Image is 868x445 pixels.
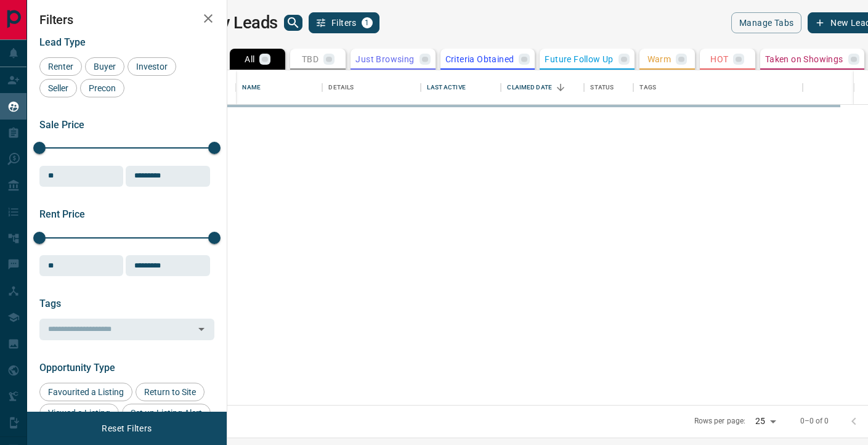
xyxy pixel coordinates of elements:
[39,383,132,401] div: Favourited a Listing
[126,408,206,418] span: Set up Listing Alert
[647,55,671,63] p: Warm
[800,416,829,427] p: 0–0 of 0
[427,70,465,105] div: Last Active
[421,70,501,105] div: Last Active
[507,70,552,105] div: Claimed Date
[44,408,115,418] span: Viewed a Listing
[731,12,801,33] button: Manage Tabs
[284,15,302,31] button: search button
[639,70,656,105] div: Tags
[545,55,613,63] p: Future Follow Up
[132,62,172,71] span: Investor
[322,70,421,105] div: Details
[44,83,73,93] span: Seller
[363,18,371,27] span: 1
[552,79,569,96] button: Sort
[39,404,119,422] div: Viewed a Listing
[501,70,584,105] div: Claimed Date
[355,55,414,63] p: Just Browsing
[39,57,82,76] div: Renter
[193,320,210,338] button: Open
[39,119,84,131] span: Sale Price
[328,70,354,105] div: Details
[128,57,176,76] div: Investor
[89,62,120,71] span: Buyer
[710,55,728,63] p: HOT
[85,57,124,76] div: Buyer
[445,55,514,63] p: Criteria Obtained
[309,12,379,33] button: Filters1
[694,416,746,427] p: Rows per page:
[84,83,120,93] span: Precon
[242,70,261,105] div: Name
[236,70,322,105] div: Name
[584,70,633,105] div: Status
[39,298,61,309] span: Tags
[633,70,802,105] div: Tags
[44,62,78,71] span: Renter
[302,55,318,63] p: TBD
[39,208,85,220] span: Rent Price
[122,404,211,422] div: Set up Listing Alert
[207,13,278,33] h1: My Leads
[765,55,843,63] p: Taken on Showings
[94,418,160,439] button: Reset Filters
[140,387,200,397] span: Return to Site
[590,70,614,105] div: Status
[39,36,86,48] span: Lead Type
[80,79,124,97] div: Precon
[44,387,128,397] span: Favourited a Listing
[136,383,205,401] div: Return to Site
[750,412,780,430] div: 25
[39,12,214,27] h2: Filters
[39,362,115,374] span: Opportunity Type
[39,79,77,97] div: Seller
[245,55,254,63] p: All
